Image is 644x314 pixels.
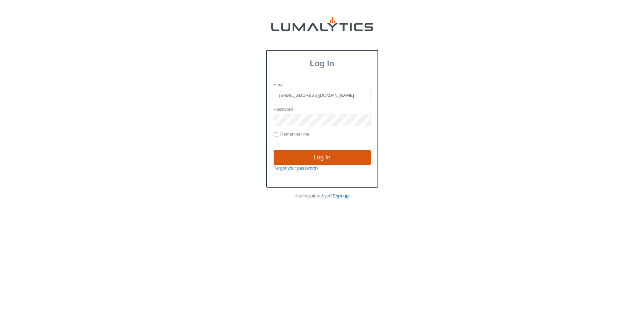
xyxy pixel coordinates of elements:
p: Not registered yet? [266,193,378,199]
label: Remember me [274,131,310,138]
h3: Log In [267,59,378,68]
input: Log In [274,150,371,165]
input: Email [274,90,371,101]
a: Sign up [333,193,349,198]
label: Password [274,106,293,113]
input: Remember me [274,133,278,137]
a: Forgot your password? [274,165,319,171]
img: lumalytics-black-e9b537c871f77d9ce8d3a6940f85695cd68c596e3f819dc492052d1098752254.png [271,17,373,31]
label: Email [274,82,285,88]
